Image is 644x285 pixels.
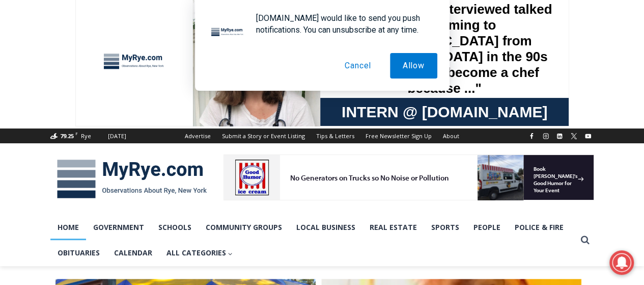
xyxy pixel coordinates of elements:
img: notification icon [207,12,248,53]
a: Real Estate [362,215,424,240]
a: Local Business [289,215,362,240]
a: Facebook [525,130,538,142]
div: "The first chef I interviewed talked about coming to [GEOGRAPHIC_DATA] from [GEOGRAPHIC_DATA] in ... [257,1,481,99]
a: Instagram [540,130,552,142]
div: [DOMAIN_NAME] would like to send you push notifications. You can unsubscribe at any time. [248,12,437,36]
a: Book [PERSON_NAME]'s Good Humor for Your Event [302,3,368,46]
a: Government [86,215,151,240]
div: Located at [STREET_ADDRESS][PERSON_NAME] [105,64,150,122]
a: Linkedin [553,130,566,142]
a: Free Newsletter Sign Up [360,128,437,143]
span: Intern @ [DOMAIN_NAME] [266,101,472,124]
nav: Secondary Navigation [179,128,465,143]
a: Tips & Letters [311,128,360,143]
div: No Generators on Trucks so No Noise or Pollution [67,18,251,28]
div: [DATE] [108,132,126,141]
h4: Book [PERSON_NAME]'s Good Humor for Your Event [310,11,354,39]
span: 79.25 [60,132,74,140]
a: Home [50,215,86,240]
span: F [75,131,78,136]
a: People [466,215,508,240]
button: Child menu of All Categories [159,240,240,266]
nav: Primary Navigation [50,215,576,266]
a: Schools [151,215,199,240]
a: Open Tues. - Sun. [PHONE_NUMBER] [1,102,102,127]
a: Sports [424,215,466,240]
a: YouTube [582,130,594,142]
a: Community Groups [199,215,289,240]
a: Police & Fire [508,215,571,240]
a: Obituaries [50,240,107,266]
img: MyRye.com [50,152,213,205]
a: Intern @ [DOMAIN_NAME] [245,99,493,127]
button: Cancel [332,53,384,79]
a: About [437,128,465,143]
button: View Search Form [576,231,594,249]
button: Allow [390,53,437,79]
a: X [568,130,580,142]
span: Open Tues. - Sun. [PHONE_NUMBER] [3,105,100,144]
div: Rye [81,132,91,141]
a: Advertise [179,128,216,143]
a: Submit a Story or Event Listing [216,128,311,143]
a: Calendar [107,240,159,266]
